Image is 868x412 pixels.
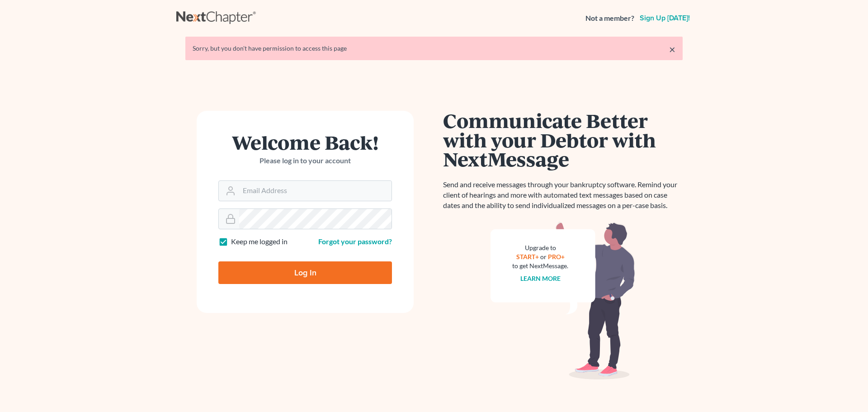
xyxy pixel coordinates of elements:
input: Log In [218,261,392,284]
a: Sign up [DATE]! [638,14,692,22]
span: or [540,253,547,260]
a: Learn more [520,275,561,282]
a: Forgot your password? [318,237,392,246]
h1: Welcome Back! [218,133,392,152]
label: Keep me logged in [231,237,288,247]
input: Email Address [239,181,392,201]
a: START+ [516,253,539,260]
strong: Not a member? [585,13,634,24]
a: × [669,44,675,55]
a: PRO+ [548,253,565,260]
div: to get NextMessage. [512,261,568,270]
img: nextmessage_bg-59042aed3d76b12b5cd301f8e5b87938c9018125f34e5fa2b7a6b67550977c72.svg [491,222,635,380]
div: Upgrade to [512,243,568,252]
h1: Communicate Better with your Debtor with NextMessage [443,111,683,169]
p: Please log in to your account [218,156,392,166]
p: Send and receive messages through your bankruptcy software. Remind your client of hearings and mo... [443,180,683,211]
div: Sorry, but you don't have permission to access this page [193,44,675,53]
